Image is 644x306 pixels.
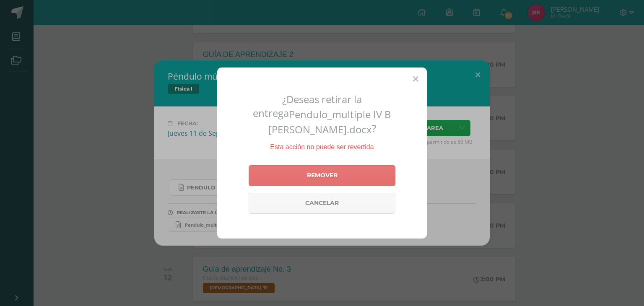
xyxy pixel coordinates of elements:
span: Close (Esc) [413,74,418,84]
h2: ¿Deseas retirar la entrega ? [227,92,417,136]
a: Remover [249,165,395,186]
a: Cancelar [249,193,395,214]
span: Esta acción no puede ser revertida [270,143,374,150]
span: Pendulo_multiple IV B [PERSON_NAME].docx [268,107,392,136]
